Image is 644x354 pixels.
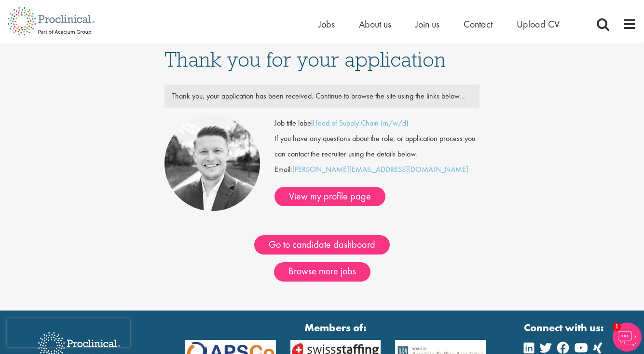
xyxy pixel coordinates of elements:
a: Jobs [318,18,335,30]
strong: Members of: [185,320,486,335]
a: Contact [464,18,493,30]
a: Join us [415,18,439,30]
strong: Connect with us: [524,320,606,335]
iframe: reCAPTCHA [7,318,130,347]
a: View my profile page [274,187,385,206]
div: Job title label [267,115,487,131]
a: Browse more jobs [274,262,370,282]
a: About us [359,18,391,30]
img: Chatbot [613,323,642,352]
a: [PERSON_NAME][EMAIL_ADDRESS][DOMAIN_NAME] [292,164,468,174]
a: Go to candidate dashboard [254,235,390,255]
span: 1 [613,323,621,331]
span: Thank you for your application [164,46,446,72]
div: If you have any questions about the role, or application process you can contact the recruiter us... [267,131,487,162]
div: Thank you, your application has been received. Continue to browse the site using the links below... [165,88,479,104]
a: Upload CV [517,18,560,30]
div: Email: [274,115,480,206]
img: Lukas Eckert [164,115,260,211]
a: Head of Supply Chain (m/w/d) [313,118,409,128]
